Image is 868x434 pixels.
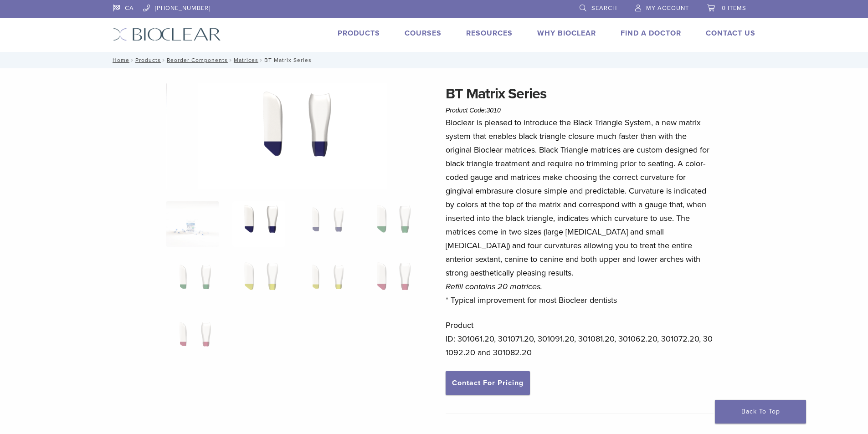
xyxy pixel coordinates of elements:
[405,29,442,38] a: Courses
[161,58,167,62] span: /
[446,107,501,114] span: Product Code:
[228,58,234,62] span: /
[446,83,714,105] h1: BT Matrix Series
[232,259,285,304] img: BT Matrix Series - Image 6
[446,281,542,291] em: Refill contains 20 matrices.
[591,5,617,12] span: Search
[722,5,746,12] span: 0 items
[166,259,219,304] img: BT Matrix Series - Image 5
[234,57,258,63] a: Matrices
[715,400,806,424] a: Back To Top
[299,201,351,247] img: BT Matrix Series - Image 3
[446,371,530,395] a: Contact For Pricing
[232,201,285,247] img: BT Matrix Series - Image 2
[621,29,681,38] a: Find A Doctor
[258,58,264,62] span: /
[365,201,417,247] img: BT Matrix Series - Image 4
[646,5,689,12] span: My Account
[167,57,228,63] a: Reorder Components
[299,259,351,304] img: BT Matrix Series - Image 7
[113,28,221,41] img: Bioclear
[129,58,135,62] span: /
[106,52,762,68] nav: BT Matrix Series
[446,116,714,307] p: Bioclear is pleased to introduce the Black Triangle System, a new matrix system that enables blac...
[166,201,219,247] img: Anterior-Black-Triangle-Series-Matrices-324x324.jpg
[166,316,219,362] img: BT Matrix Series - Image 9
[466,29,513,38] a: Resources
[135,57,161,63] a: Products
[198,83,387,189] img: BT Matrix Series - Image 2
[338,29,380,38] a: Products
[537,29,596,38] a: Why Bioclear
[110,57,129,63] a: Home
[365,259,417,304] img: BT Matrix Series - Image 8
[487,107,501,114] span: 3010
[446,318,714,359] p: Product ID: 301061.20, 301071.20, 301091.20, 301081.20, 301062.20, 301072.20, 301092.20 and 30108...
[706,29,755,38] a: Contact Us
